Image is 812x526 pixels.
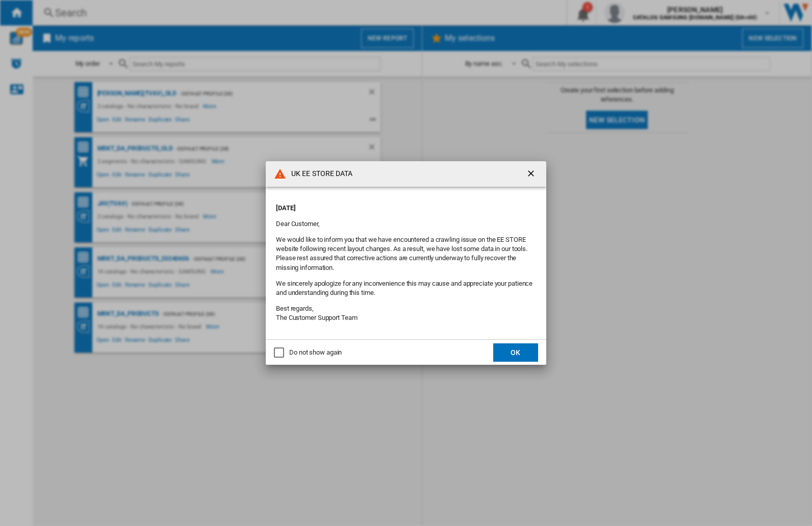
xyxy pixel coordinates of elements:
[276,304,536,322] p: Best regards, The Customer Support Team
[276,279,536,297] p: We sincerely apologize for any inconvenience this may cause and appreciate your patience and unde...
[289,348,342,357] div: Do not show again
[526,168,538,181] ng-md-icon: getI18NText('BUTTONS.CLOSE_DIALOG')
[276,235,536,272] p: We would like to inform you that we have encountered a crawling issue on the EE STORE website fol...
[286,169,353,179] h4: UK EE STORE DATA
[493,343,538,362] button: OK
[522,164,542,184] button: getI18NText('BUTTONS.CLOSE_DIALOG')
[276,204,295,212] strong: [DATE]
[274,348,342,358] md-checkbox: Do not show again
[276,219,536,229] p: Dear Customer,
